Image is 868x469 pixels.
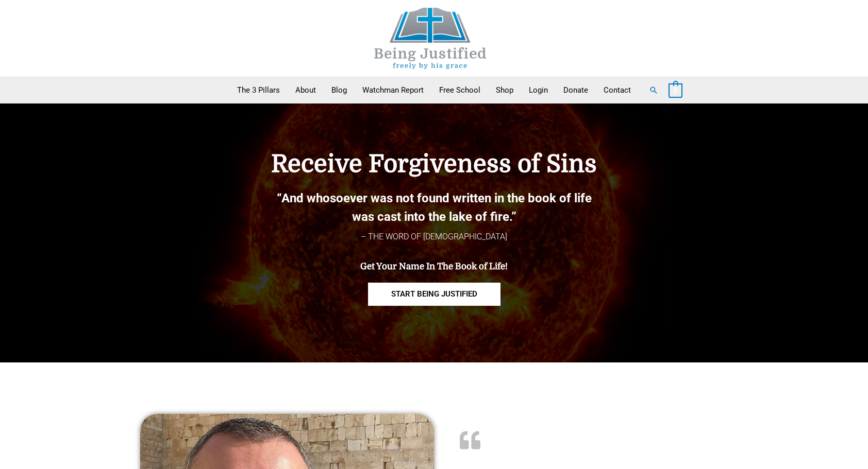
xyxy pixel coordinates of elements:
[596,77,639,103] a: Contact
[288,77,324,103] a: About
[277,191,592,224] b: “And whosoever was not found written in the book of life was cast into the lake of fire.”
[218,262,650,272] h4: Get Your Name In The Book of Life!
[556,77,596,103] a: Donate
[674,86,677,94] span: 0
[355,77,431,103] a: Watchman Report
[391,290,477,298] span: START BEING JUSTIFIED
[649,85,658,95] a: Search button
[353,8,508,69] img: Being Justified
[229,77,288,103] a: The 3 Pillars
[218,150,650,179] h4: Receive Forgiveness of Sins
[361,232,507,241] span: – THE WORD OF [DEMOGRAPHIC_DATA]
[368,283,500,306] a: START BEING JUSTIFIED
[488,77,521,103] a: Shop
[431,77,488,103] a: Free School
[669,85,682,95] a: View Shopping Cart, empty
[324,77,355,103] a: Blog
[521,77,556,103] a: Login
[229,77,639,103] nav: Primary Site Navigation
